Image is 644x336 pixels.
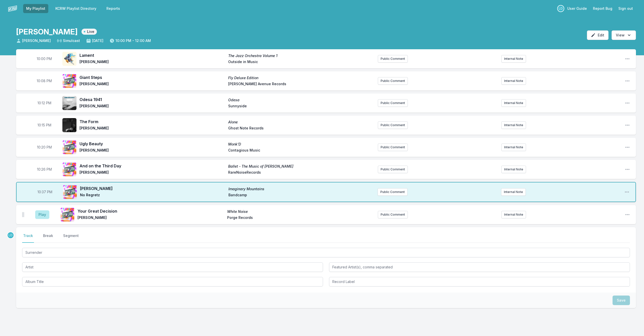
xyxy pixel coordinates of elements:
button: Internal Note [501,77,526,85]
button: Public Comment [378,77,408,85]
span: Timestamp [37,123,51,128]
img: Ballet - The Music of Michael Gibbs [62,162,76,176]
span: Timestamp [37,56,52,61]
input: Track Title [22,248,630,257]
input: Record Label [329,277,630,286]
span: [PERSON_NAME] [79,104,225,110]
input: Featured Artist(s), comma separated [329,262,630,272]
span: [PERSON_NAME] Avenue Records [228,81,374,87]
button: Public Comment [378,211,408,218]
a: Report Bug [590,4,615,13]
img: logo-white-87cec1fa9cbef997252546196dc51331.png [8,4,17,13]
span: RareNoiseRecords [228,170,374,176]
button: Open playlist item options [624,189,629,195]
button: Segment [62,233,80,243]
input: Album Title [22,277,323,286]
span: Bandcamp [228,193,374,199]
button: Internal Note [501,211,526,218]
button: Open playlist item options [625,101,630,106]
span: [PERSON_NAME] [80,185,225,191]
span: [PERSON_NAME] [77,215,224,221]
h1: [PERSON_NAME] [16,27,77,36]
span: Timestamp [37,145,52,150]
a: Reports [103,4,123,13]
span: The Jazz Orchestra Volume 1 [228,53,374,58]
span: Lament [79,52,225,58]
span: Imaginary Mountains [228,186,374,191]
span: Odesa [228,98,374,103]
button: Track [22,233,34,243]
button: Public Comment [378,166,408,173]
span: Alone [228,120,374,125]
span: Live [82,29,97,35]
span: Your Great Decision [77,208,224,214]
span: [PERSON_NAME] [79,126,225,132]
a: My Playlist [23,4,48,13]
img: White Noise [60,208,74,222]
a: User Guide [564,4,590,13]
span: Monk'D [228,142,374,147]
span: [PERSON_NAME] [79,81,225,87]
button: Open playlist item options [625,123,630,128]
button: Edit [587,30,609,40]
span: Timestamp [37,189,52,195]
span: Timestamp [37,78,52,83]
button: Public Comment [378,121,408,129]
span: Timestamp [37,101,51,106]
img: Odesa [62,96,76,110]
button: Public Comment [378,55,408,63]
span: No Regretz [80,193,225,199]
span: Timestamp [37,167,52,172]
span: [PERSON_NAME] [79,148,225,154]
button: Internal Note [501,55,526,63]
span: Ugly Beauty [79,141,225,147]
span: And on the Third Day [79,163,225,169]
span: [DATE] [86,38,103,43]
button: Public Comment [378,99,408,107]
button: Open playlist item options [625,167,630,172]
span: [PERSON_NAME] [79,59,225,65]
span: Porge Records [227,215,374,221]
button: Internal Note [501,188,526,196]
button: Break [42,233,54,243]
span: Simulcast [57,38,80,43]
button: Open playlist item options [625,145,630,150]
span: [PERSON_NAME] [79,170,225,176]
span: Fly Deluxe Edition [228,75,374,80]
span: White Noise [227,209,374,214]
img: Imaginary Mountains [63,185,77,199]
span: Contagious Music [228,148,374,154]
input: Artist [22,262,323,272]
span: Outside in Music [228,59,374,65]
img: Monk'D [62,140,76,154]
button: Sign out [615,4,636,13]
button: Open options [612,30,636,40]
img: The Jazz Orchestra Volume 1 [62,52,76,66]
img: Fly Deluxe Edition [62,74,76,88]
a: KCRW Playlist Directory [52,4,99,13]
button: Internal Note [501,99,526,107]
button: Public Comment [378,188,408,196]
span: Giant Steps [79,74,225,80]
button: Play [35,210,49,219]
button: Open playlist item options [625,78,630,83]
button: Internal Note [501,121,526,129]
span: The Form [79,119,225,125]
button: Save [613,296,630,305]
span: 10:00 PM - 12:00 AM [109,38,151,43]
img: Drag Handle [22,212,24,217]
button: Public Comment [378,143,408,151]
img: Alone [62,118,76,132]
span: Ghost Note Records [228,126,374,132]
span: Odesa 1941 [79,97,225,103]
button: Open playlist item options [625,212,630,217]
button: Open playlist item options [625,56,630,61]
p: LeRoy Downs [557,5,564,12]
button: Internal Note [501,166,526,173]
span: [PERSON_NAME] [16,38,51,43]
button: Internal Note [501,143,526,151]
span: Sunnyside [228,104,374,110]
span: Ballet - The Music of [PERSON_NAME] [228,164,374,169]
p: LeRoy Downs [7,232,14,239]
